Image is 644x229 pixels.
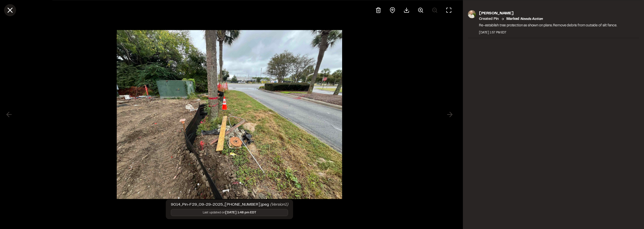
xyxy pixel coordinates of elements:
[415,4,427,16] button: Zoom in
[443,4,455,16] button: Toggle Fullscreen
[520,17,543,20] em: needs action
[479,10,617,16] p: [PERSON_NAME]
[506,16,543,22] p: Marked
[117,25,342,204] img: file
[479,16,499,22] p: Created Pin
[4,4,16,16] button: Close modal
[479,30,617,35] div: [DATE] 1:57 PM EDT
[479,23,617,28] p: Re-establish tree protection as shown on plans. Remove debris from outside of silt fence.
[386,4,398,16] div: View pin on map
[468,10,476,18] img: photo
